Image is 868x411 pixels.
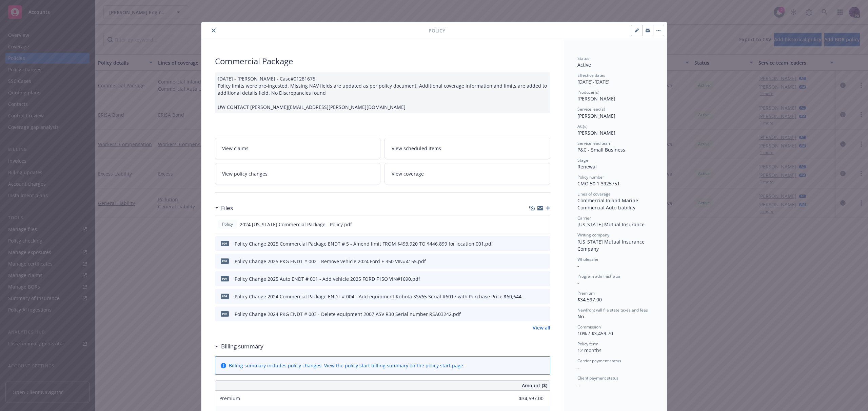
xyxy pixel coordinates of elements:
[215,55,550,67] div: Commercial Package
[235,258,426,265] div: Policy Change 2025 PKG ENDT # 002 - Remove vehicle 2024 Ford F-350 VIN#4155.pdf
[426,362,463,369] a: policy start page
[577,113,615,119] span: [PERSON_NAME]
[235,240,493,247] div: Policy Change 2025 Commercial Package ENDT # 5 - Amend limit FROM $493,920 TO $446,899 for locati...
[577,364,579,371] span: -
[541,275,548,282] button: preview file
[577,130,615,136] span: [PERSON_NAME]
[577,55,589,61] span: Status
[221,294,229,299] span: pdf
[429,27,445,34] span: Policy
[221,311,229,316] span: pdf
[531,240,536,247] button: download file
[577,72,653,85] div: [DATE] - [DATE]
[577,215,591,221] span: Carrier
[221,276,229,281] span: pdf
[384,138,550,159] a: View scheduled items
[577,72,605,78] span: Effective dates
[221,204,233,212] h3: Files
[577,358,621,364] span: Carrier payment status
[531,293,536,300] button: download file
[541,293,548,300] button: preview file
[219,395,240,402] span: Premium
[221,342,263,351] h3: Billing summary
[541,311,548,318] button: preview file
[577,307,648,313] span: Newfront will file state taxes and fees
[221,241,229,246] span: pdf
[541,221,547,228] button: preview file
[577,375,618,381] span: Client payment status
[577,296,602,303] span: $34,597.00
[221,221,234,227] span: Policy
[531,311,536,318] button: download file
[577,290,595,296] span: Premium
[577,238,646,252] span: [US_STATE] Mutual Insurance Company
[235,293,528,300] div: Policy Change 2024 Commercial Package ENDT # 004 - Add equipment Kubota SSV65 Serial #6017 with P...
[210,26,218,35] button: close
[215,72,550,113] div: [DATE] - [PERSON_NAME] - Case#01281675: Policy limits were pre-ingested. Missing NAV fields are u...
[577,262,579,269] span: -
[577,106,605,112] span: Service lead(s)
[392,145,441,152] span: View scheduled items
[577,313,584,320] span: No
[577,256,599,262] span: Wholesaler
[577,279,579,286] span: -
[577,174,604,180] span: Policy number
[577,140,611,146] span: Service lead team
[215,204,233,212] div: Files
[577,197,653,204] div: Commercial Inland Marine
[504,393,548,404] input: 0.00
[235,275,420,282] div: Policy Change 2025 Auto ENDT # 001 - Add vehicle 2025 FORD F15O VIN#1690.pdf
[577,163,597,170] span: Renewal
[215,342,263,351] div: Billing summary
[531,275,536,282] button: download file
[541,258,548,265] button: preview file
[577,381,579,388] span: -
[221,258,229,264] span: pdf
[531,258,536,265] button: download file
[229,362,465,369] div: Billing summary includes policy changes. View the policy start billing summary on the .
[577,123,588,129] span: AC(s)
[384,163,550,184] a: View coverage
[392,170,424,177] span: View coverage
[215,163,381,184] a: View policy changes
[522,382,547,389] span: Amount ($)
[577,157,588,163] span: Stage
[215,138,381,159] a: View claims
[222,145,249,152] span: View claims
[577,273,621,279] span: Program administrator
[577,324,601,330] span: Commission
[541,240,548,247] button: preview file
[533,324,550,331] a: View all
[577,330,613,337] span: 10% / $3,459.70
[577,180,620,187] span: CMO 50 1 3925751
[577,232,609,238] span: Writing company
[577,146,625,153] span: P&C - Small Business
[577,191,611,197] span: Lines of coverage
[577,95,615,102] span: [PERSON_NAME]
[577,62,591,68] span: Active
[577,347,601,353] span: 12 months
[530,221,536,228] button: download file
[235,311,461,318] div: Policy Change 2024 PKG ENDT # 003 - Delete equipment 2007 ASV R30 Serial number RSA03242.pdf
[577,204,653,211] div: Commercial Auto Liability
[577,221,645,228] span: [US_STATE] Mutual Insurance
[577,341,598,347] span: Policy term
[240,221,352,228] span: 2024 [US_STATE] Commercial Package - Policy.pdf
[222,170,268,177] span: View policy changes
[577,89,599,95] span: Producer(s)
